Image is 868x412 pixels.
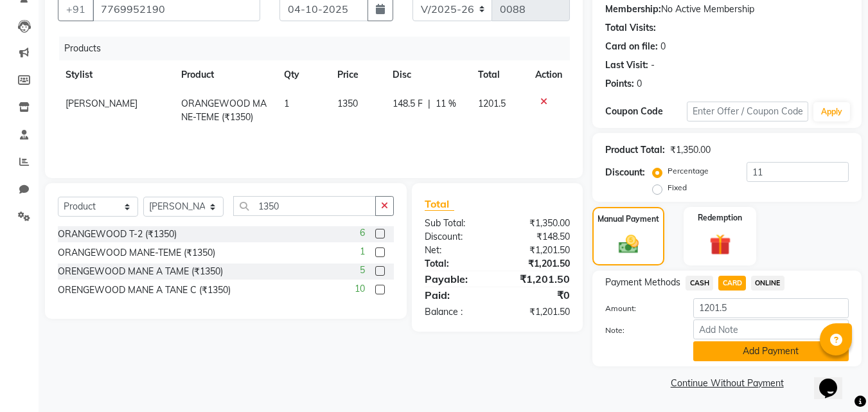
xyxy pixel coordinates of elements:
span: 10 [355,282,365,296]
label: Amount: [596,303,683,314]
div: ₹1,201.50 [497,305,580,319]
div: Net: [415,244,497,257]
div: Balance : [415,305,497,319]
span: CARD [718,276,746,291]
label: Manual Payment [598,213,659,225]
div: ₹148.50 [497,230,580,244]
div: Card on file: [605,40,658,53]
input: Add Note [693,319,849,339]
span: 1350 [337,98,358,109]
div: Sub Total: [415,217,497,230]
div: ₹1,350.00 [497,217,580,230]
input: Amount [693,298,849,318]
th: Stylist [58,60,173,89]
span: 1201.5 [478,98,506,109]
div: ₹1,201.50 [497,271,580,287]
th: Action [527,60,570,89]
span: 11 % [436,97,456,111]
div: No Active Membership [605,3,849,16]
th: Qty [276,60,330,89]
iframe: chat widget [814,361,855,399]
th: Price [330,60,385,89]
a: Continue Without Payment [595,377,859,390]
div: ORENGEWOOD MANE A TAME (₹1350) [58,265,223,278]
div: Total Visits: [605,21,656,35]
span: ORANGEWOOD MANE-TEME (₹1350) [181,98,267,123]
span: 1 [284,98,289,109]
span: 1 [360,245,365,258]
span: 148.5 F [393,97,423,111]
div: Paid: [415,287,497,303]
span: CASH [686,276,713,291]
div: Last Visit: [605,58,648,72]
div: Total: [415,257,497,271]
div: Discount: [415,230,497,244]
label: Percentage [668,165,709,177]
label: Note: [596,325,683,336]
div: 0 [660,40,666,53]
div: - [651,58,655,72]
label: Fixed [668,182,687,193]
div: Membership: [605,3,661,16]
div: ORANGEWOOD MANE-TEME (₹1350) [58,246,215,260]
span: ONLINE [751,276,784,291]
input: Search or Scan [233,196,376,216]
img: _gift.svg [703,231,738,258]
span: Payment Methods [605,276,680,289]
th: Product [173,60,276,89]
button: Apply [813,102,850,121]
div: Coupon Code [605,105,686,118]
th: Disc [385,60,470,89]
span: 5 [360,264,365,277]
div: Payable: [415,271,497,287]
span: [PERSON_NAME] [66,98,137,109]
div: Points: [605,77,634,91]
button: Add Payment [693,341,849,361]
th: Total [470,60,528,89]
div: ₹1,201.50 [497,257,580,271]
input: Enter Offer / Coupon Code [687,102,808,121]
span: 6 [360,226,365,240]
span: | [428,97,430,111]
div: ORENGEWOOD MANE A TANE C (₹1350) [58,283,231,297]
div: Discount: [605,166,645,179]
div: ₹1,201.50 [497,244,580,257]
span: Total [425,197,454,211]
img: _cash.svg [612,233,645,256]
div: ORANGEWOOD T-2 (₹1350) [58,228,177,241]
div: ₹1,350.00 [670,143,711,157]
div: Product Total: [605,143,665,157]
div: 0 [637,77,642,91]
div: ₹0 [497,287,580,303]
div: Products [59,37,580,60]
label: Redemption [698,212,742,224]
